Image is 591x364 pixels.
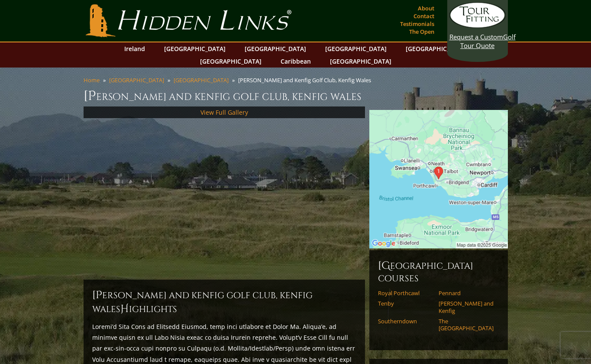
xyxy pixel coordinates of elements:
a: [GEOGRAPHIC_DATA] [321,42,391,55]
a: View Full Gallery [200,108,248,116]
a: The [GEOGRAPHIC_DATA] [439,318,494,332]
a: Testimonials [398,18,436,30]
a: [GEOGRAPHIC_DATA] [160,42,230,55]
a: [PERSON_NAME] and Kenfig [439,300,494,314]
a: Request a CustomGolf Tour Quote [449,2,506,50]
li: [PERSON_NAME] and Kenfig Golf Club, Kenfig Wales [238,76,375,84]
a: Pennard [439,290,494,296]
a: Royal Porthcawl [378,290,433,296]
span: Request a Custom [449,32,503,41]
a: The Open [407,26,436,38]
a: [GEOGRAPHIC_DATA] [326,55,396,68]
h6: [GEOGRAPHIC_DATA] Courses [378,259,499,284]
a: Ireland [120,42,149,55]
a: Southerndown [378,318,433,325]
span: H [120,302,129,316]
a: [GEOGRAPHIC_DATA] [240,42,310,55]
h2: [PERSON_NAME] and Kenfig Golf Club, Kenfig Wales ighlights [92,288,356,316]
a: Home [84,76,100,84]
a: [GEOGRAPHIC_DATA] [401,42,472,55]
a: Caribbean [276,55,315,68]
a: Contact [411,10,436,22]
a: About [416,2,436,14]
a: [GEOGRAPHIC_DATA] [174,76,229,84]
img: Google Map of Pyle & Kenfig Golf Club, Kenfig, Wales, United Kingdom [369,110,508,248]
a: [GEOGRAPHIC_DATA] [196,55,266,68]
a: [GEOGRAPHIC_DATA] [109,76,164,84]
h1: [PERSON_NAME] and Kenfig Golf Club, Kenfig Wales [84,87,508,105]
a: Tenby [378,300,433,307]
